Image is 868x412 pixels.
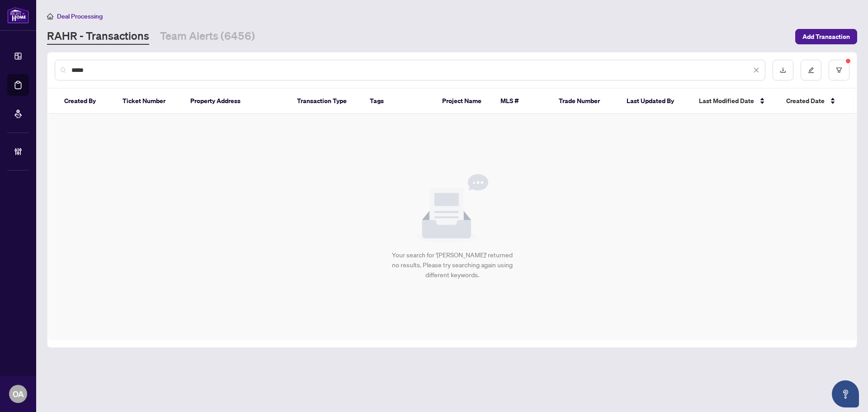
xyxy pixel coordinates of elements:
span: home [47,13,53,19]
span: OA [13,388,24,400]
th: Last Updated By [619,89,692,114]
button: Open asap [832,380,859,407]
span: close [753,67,759,73]
th: Created By [57,89,115,114]
img: logo [7,7,29,24]
div: Your search for '[PERSON_NAME]' returned no results. Please try searching again using different k... [391,250,514,280]
th: Created Date [779,89,847,114]
span: download [780,67,786,73]
a: RAHR - Transactions [47,28,149,45]
span: Deal Processing [57,12,103,20]
th: Project Name [435,89,493,114]
th: MLS # [493,89,552,114]
button: Add Transaction [795,29,857,44]
button: download [773,60,793,81]
img: Null State Icon [416,174,488,243]
a: Team Alerts (6456) [160,28,255,45]
th: Last Modified Date [692,89,779,114]
th: Transaction Type [290,89,363,114]
th: Tags [363,89,435,114]
span: Last Modified Date [699,96,754,106]
button: edit [801,60,821,81]
span: filter [836,67,842,73]
button: filter [829,60,849,81]
span: edit [808,67,814,73]
th: Trade Number [552,89,619,114]
th: Ticket Number [115,89,183,114]
span: Add Transaction [802,29,850,44]
span: Created Date [786,96,825,106]
th: Property Address [183,89,290,114]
